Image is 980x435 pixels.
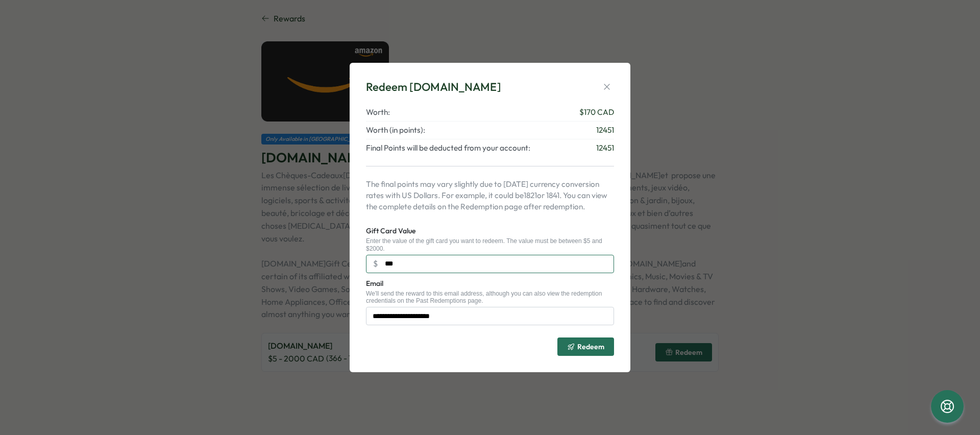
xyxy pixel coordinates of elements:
label: Email [366,278,383,289]
span: Final Points will be deducted from your account: [366,142,530,154]
span: Worth: [366,107,390,118]
p: The final points may vary slightly due to [DATE] currency conversion rates with US Dollars. For e... [366,179,614,212]
span: 12451 [596,125,614,136]
span: $ 170 CAD [579,107,614,118]
span: 12451 [596,142,614,154]
div: We'll send the reward to this email address, although you can also view the redemption credential... [366,290,614,305]
label: Gift Card Value [366,226,415,237]
div: Redeem [DOMAIN_NAME] [366,79,501,95]
span: Redeem [577,343,604,350]
button: Redeem [557,337,614,356]
div: Enter the value of the gift card you want to redeem. The value must be between $5 and $2000. [366,237,614,252]
span: Worth (in points): [366,125,425,136]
